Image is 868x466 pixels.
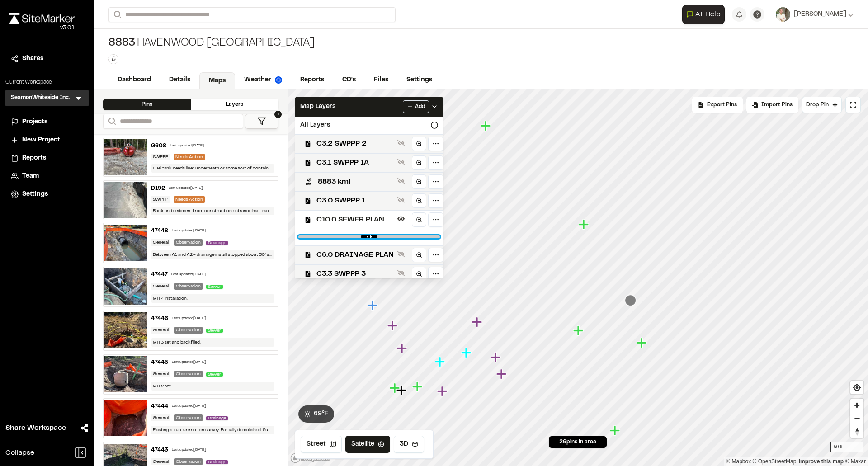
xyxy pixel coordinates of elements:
[397,71,441,89] a: Settings
[174,239,203,246] div: Observation
[412,212,426,227] a: Zoom to layer
[171,272,206,278] div: Last updated [DATE]
[316,157,394,168] span: C3.1 SWPPP 1A
[396,137,406,148] button: Show layer
[830,442,863,452] div: 50 ft
[559,438,596,446] span: 26 pins in area
[151,227,168,235] div: 47448
[850,381,863,394] button: Find my location
[396,194,406,205] button: Show layer
[301,436,342,453] button: Street
[9,24,75,32] div: Oh geez...please don't...
[151,371,170,377] div: General
[245,114,278,129] button: 1
[394,436,424,453] button: 3D
[491,352,502,363] div: Map marker
[174,371,203,377] div: Observation
[396,385,408,396] div: Map marker
[151,196,170,203] div: SWPPP
[169,186,203,191] div: Last updated [DATE]
[275,76,282,84] img: precipai.png
[151,382,275,391] div: MH 2 set.
[472,316,484,328] div: Map marker
[151,446,168,454] div: 47443
[206,372,223,377] span: Sewer
[172,447,206,453] div: Last updated [DATE]
[174,283,203,290] div: Observation
[481,120,492,132] div: Map marker
[850,412,863,425] button: Zoom out
[5,423,66,433] span: Share Workspace
[290,453,330,463] a: Mapbox logo
[396,156,406,167] button: Show layer
[412,193,426,208] a: Zoom to layer
[316,195,394,206] span: C3.0 SWPPP 1
[412,267,426,281] a: Zoom to layer
[761,101,793,109] span: Import Pins
[415,103,425,111] span: Add
[108,54,118,64] button: Edit Tags
[174,196,205,203] div: Needs Action
[437,386,449,397] div: Map marker
[396,268,406,278] button: Show layer
[288,89,868,466] canvas: Map
[174,458,203,465] div: Observation
[682,5,725,24] button: Open AI Assistant
[108,36,135,51] span: 8883
[9,13,75,24] img: rebrand.png
[403,100,429,113] button: Add
[199,72,235,89] a: Maps
[22,54,43,64] span: Shares
[174,327,203,334] div: Observation
[151,239,170,246] div: General
[22,153,46,163] span: Reports
[151,426,275,434] div: Existing structure not on survey. Partially demolished. Sump to rim unknown, pipe size estimated 42”
[345,436,390,453] button: Satellite
[108,71,160,89] a: Dashboard
[610,425,622,437] div: Map marker
[412,174,426,189] a: Zoom to layer
[274,111,282,118] span: 1
[776,7,790,22] img: User
[682,5,728,24] div: Open AI Assistant
[172,316,206,321] div: Last updated [DATE]
[172,228,206,234] div: Last updated [DATE]
[316,268,394,279] span: C3.3 SWPPP 3
[637,337,648,349] div: Map marker
[104,400,147,436] img: file
[11,54,83,64] a: Shares
[191,99,278,110] div: Layers
[390,382,401,394] div: Map marker
[22,117,47,127] span: Projects
[799,458,844,465] a: Map feedback
[104,312,147,348] img: file
[387,320,399,332] div: Map marker
[850,425,863,438] span: Reset bearing to north
[151,327,170,334] div: General
[151,315,168,323] div: 47446
[11,117,83,127] a: Projects
[104,182,147,218] img: file
[151,271,168,279] div: 47447
[151,283,170,290] div: General
[174,154,205,160] div: Needs Action
[206,329,223,333] span: Sewer
[151,207,275,215] div: Rock and sediment from construction entrance has tracked onto roadway and needs to be cleaned.
[850,399,863,412] button: Zoom in
[22,189,48,199] span: Settings
[396,213,406,224] button: Hide layer
[435,356,447,368] div: Map marker
[300,102,335,112] span: Map Layers
[104,356,147,392] img: file
[103,114,119,129] button: Search
[22,171,39,181] span: Team
[316,249,394,260] span: C6.0 DRAINAGE PLAN
[298,405,334,423] button: 69°F
[151,458,170,465] div: General
[160,71,199,89] a: Details
[396,249,406,259] button: Show layer
[412,137,426,151] a: Zoom to layer
[22,135,60,145] span: New Project
[5,78,89,86] p: Current Workspace
[753,458,797,465] a: OpenStreetMap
